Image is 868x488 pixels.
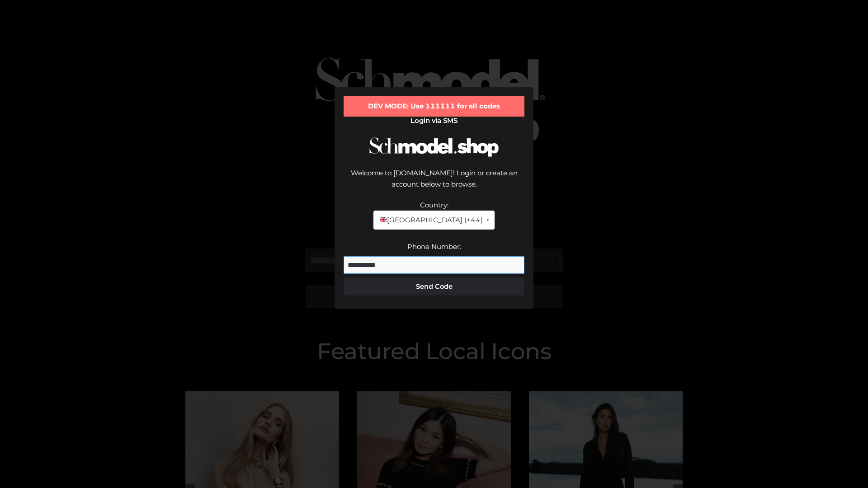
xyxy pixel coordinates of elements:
[344,277,524,296] button: Send Code
[380,216,387,223] img: 🇬🇧
[344,117,524,125] h2: Login via SMS
[366,129,502,165] img: Schmodel Logo
[407,242,461,251] label: Phone Number:
[420,201,448,209] label: Country:
[344,167,524,199] div: Welcome to [DOMAIN_NAME]! Login or create an account below to browse.
[344,96,524,117] div: DEV MODE: Use 111111 for all codes
[379,214,482,226] span: [GEOGRAPHIC_DATA] (+44)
